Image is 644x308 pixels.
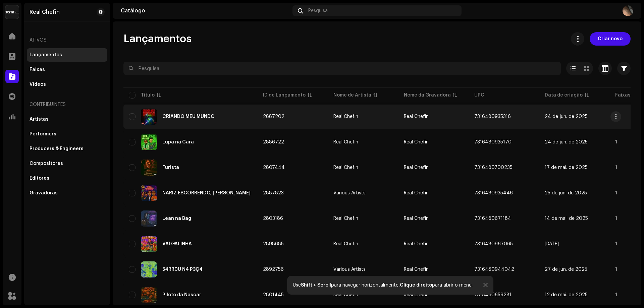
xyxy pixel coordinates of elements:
span: 2807444 [263,165,285,170]
span: 12 de mai. de 2025 [545,293,588,297]
re-m-nav-item: Faixas [27,63,107,76]
span: 24 de jun. de 2025 [545,140,588,144]
span: Real Chefin [404,216,429,221]
img: 8facb396-687e-4155-9760-6e39b39564e4 [141,109,157,125]
div: Real Chefin [333,293,358,297]
span: Real Chefin [404,267,429,272]
div: 54RR0U N4 P3Ç4 [162,267,203,272]
div: Compositores [30,161,63,166]
div: Catálogo [121,8,290,13]
re-a-nav-header: Contribuintes [27,97,107,113]
img: beeff8e2-cde6-4256-bd8f-f73590384d58 [141,134,157,150]
re-m-nav-item: Gravadoras [27,186,107,200]
div: Real Chefin [333,114,358,119]
div: Título [141,92,155,99]
span: 27 de jun. de 2025 [545,267,587,272]
re-m-nav-item: Performers [27,127,107,141]
div: Turista [162,165,179,170]
span: 7316480935316 [474,114,511,119]
strong: Clique direito [400,283,432,288]
img: 632d2222-714d-4523-94a8-28f9c802470b [141,160,157,176]
div: Gravadoras [30,190,58,196]
span: 2886722 [263,140,284,144]
span: 2898685 [263,242,284,246]
span: Various Artists [333,191,393,195]
div: Real Chefin [333,242,358,246]
div: Real Chefin [333,140,358,144]
span: Real Chefin [404,242,429,246]
button: Criar novo [590,32,631,46]
div: Data de criação [545,92,583,99]
div: Vídeos [30,82,46,87]
div: Real Chefin [333,165,358,170]
img: 6d424fd8-c26e-498d-9294-97d6a8f64101 [141,287,157,303]
img: c964d1d5-bf4c-4a4d-a240-bc8694120df9 [141,261,157,278]
span: Real Chefin [333,140,393,144]
div: CRIANDO MEU MUNDO [162,114,215,119]
div: Lean na Bag [162,216,191,221]
span: Real Chefin [333,216,393,221]
span: 1 de jul. de 2025 [545,242,559,246]
span: 24 de jun. de 2025 [545,114,588,119]
re-m-nav-item: Lançamentos [27,48,107,62]
div: Producers & Engineers [30,146,84,151]
img: a5076739-28da-4b95-8fe1-99b41585e733 [141,236,157,252]
span: Real Chefin [333,165,393,170]
re-m-nav-item: Vídeos [27,78,107,91]
span: Pesquisa [308,8,328,13]
div: Editores [30,176,49,181]
div: Piloto da Nascar [162,293,201,297]
span: 2887202 [263,114,284,119]
div: Faixas [30,67,45,72]
re-m-nav-item: Artistas [27,113,107,126]
span: Real Chefin [404,293,429,297]
span: 7316480671184 [474,216,511,221]
div: Various Artists [333,191,366,195]
span: 2892756 [263,267,284,272]
div: ID de Lançamento [263,92,306,99]
span: Various Artists [333,267,393,272]
span: Real Chefin [404,165,429,170]
span: Real Chefin [333,242,393,246]
span: Real Chefin [404,191,429,195]
span: 17 de mai. de 2025 [545,165,588,170]
span: 2801445 [263,293,284,297]
span: Real Chefin [404,114,429,119]
div: Artistas [30,117,49,122]
re-m-nav-item: Editores [27,172,107,185]
div: Nome de Artista [333,92,371,99]
span: 25 de jun. de 2025 [545,191,587,195]
div: Lupa na Cara [162,140,194,144]
img: 408b884b-546b-4518-8448-1008f9c76b02 [5,5,19,19]
span: 2803186 [263,216,283,221]
span: Real Chefin [333,114,393,119]
span: 7316480700235 [474,165,513,170]
span: Criar novo [598,32,623,46]
div: Real Chefin [333,216,358,221]
span: 7316480935446 [474,191,513,195]
img: efeea92c-c70f-4217-b0c4-0d75ab7c9218 [141,210,157,227]
span: 14 de mai. de 2025 [545,216,588,221]
re-a-nav-header: Ativos [27,32,107,48]
span: 7316480967065 [474,242,513,246]
div: Lançamentos [30,52,62,58]
span: Lançamentos [123,32,192,46]
span: 7316480944042 [474,267,514,272]
div: Use para navegar horizontalmente, para abrir o menu. [293,283,473,288]
div: Real Chefin [30,9,60,15]
div: Nome da Gravadora [404,92,451,99]
re-m-nav-item: Compositores [27,157,107,170]
span: 7316480935170 [474,140,512,144]
img: 8ea80cb6-6c46-4d6f-bd9e-dd1f38295ddc [623,5,633,16]
strong: Shift + Scroll [301,283,331,288]
re-m-nav-item: Producers & Engineers [27,142,107,156]
span: Real Chefin [333,293,393,297]
div: Performers [30,131,56,137]
span: 2887823 [263,191,284,195]
img: bb7f2605-7f90-409a-9d48-a0b2dac9f6ca [141,185,157,201]
span: Real Chefin [404,140,429,144]
div: NARIZ ESCORRENDO, TÔ GRIPADO [162,191,251,195]
div: Various Artists [333,267,366,272]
